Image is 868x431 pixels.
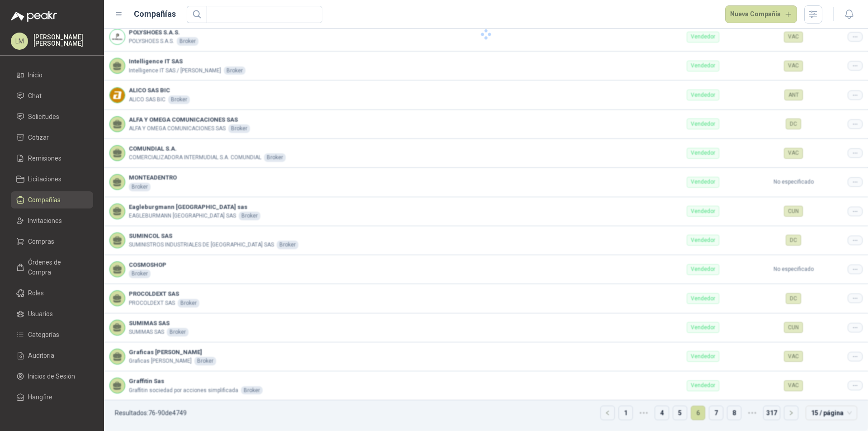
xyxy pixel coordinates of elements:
[11,33,28,50] div: LM
[11,150,93,167] a: Remisiones
[11,368,93,385] a: Inicios de Sesión
[28,257,85,277] span: Órdenes de Compra
[11,305,93,322] a: Usuarios
[11,11,57,22] img: Logo peakr
[11,191,93,208] a: Compañías
[11,66,93,84] a: Inicio
[28,237,54,246] span: Compras
[28,91,42,101] span: Chat
[28,70,42,80] span: Inicio
[11,254,93,281] a: Órdenes de Compra
[28,288,44,298] span: Roles
[28,133,49,142] span: Cotizar
[28,174,61,184] span: Licitaciones
[28,153,61,163] span: Remisiones
[28,371,75,381] span: Inicios de Sesión
[11,212,93,229] a: Invitaciones
[11,129,93,146] a: Cotizar
[28,309,53,319] span: Usuarios
[28,350,54,360] span: Auditoria
[33,34,93,47] p: [PERSON_NAME] [PERSON_NAME]
[11,108,93,125] a: Solicitudes
[28,392,52,402] span: Hangfire
[28,112,59,122] span: Solicitudes
[11,171,93,188] a: Licitaciones
[134,8,176,20] h1: Compañías
[28,195,61,205] span: Compañías
[11,233,93,250] a: Compras
[11,87,93,104] a: Chat
[725,5,797,24] button: Nueva Compañía
[11,347,93,364] a: Auditoria
[11,284,93,302] a: Roles
[28,216,62,226] span: Invitaciones
[28,330,59,340] span: Categorías
[11,326,93,343] a: Categorías
[11,388,93,406] a: Hangfire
